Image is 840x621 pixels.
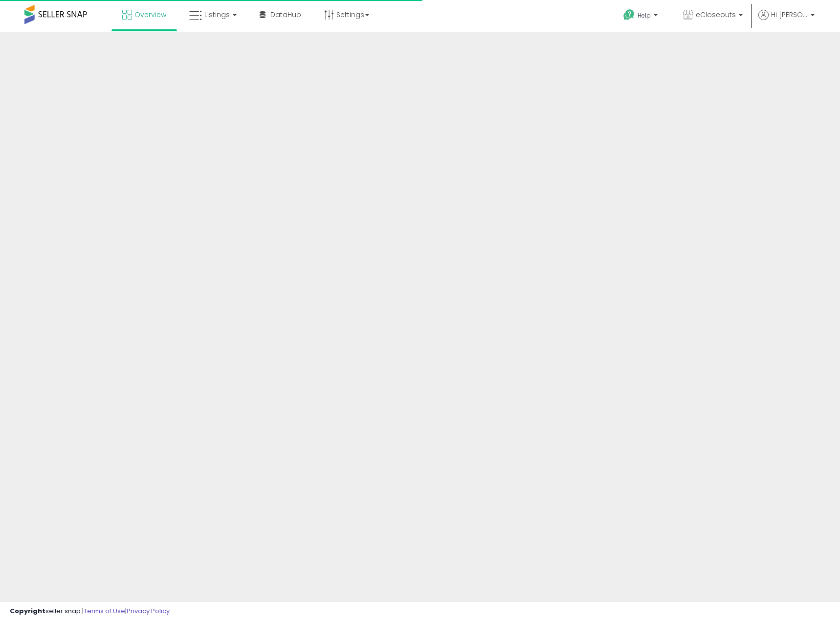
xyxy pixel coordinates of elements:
[623,9,635,21] i: Get Help
[204,10,230,20] span: Listings
[638,11,651,20] span: Help
[758,10,815,32] a: Hi [PERSON_NAME]
[771,10,808,20] span: Hi [PERSON_NAME]
[134,10,166,20] span: Overview
[696,10,736,20] span: eCloseouts
[616,1,667,32] a: Help
[270,10,301,20] span: DataHub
